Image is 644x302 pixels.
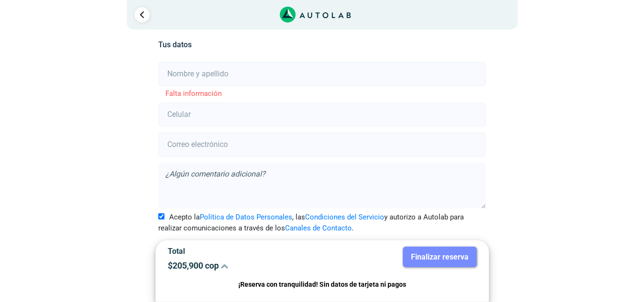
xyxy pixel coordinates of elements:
button: Finalizar reserva [403,247,477,267]
a: Condiciones del Servicio [305,213,384,221]
p: $ 205,900 cop [168,260,315,271]
p: Total [168,247,315,256]
a: Política de Datos Personales [200,213,292,221]
input: Acepto laPolítica de Datos Personales, lasCondiciones del Servicioy autorizo a Autolab para reali... [158,213,164,219]
input: Celular [158,103,486,126]
a: Link al sitio de autolab [280,10,351,19]
a: Canales de Contacto [285,224,352,232]
p: ¡Reserva con tranquilidad! Sin datos de tarjeta ni pagos [168,279,477,290]
input: Correo electrónico [158,133,486,156]
p: Falta información [158,88,486,99]
input: Nombre y apellido [158,62,486,86]
label: Acepto la , las y autorizo a Autolab para realizar comunicaciones a través de los . [158,212,486,233]
a: Ir al paso anterior [134,7,150,22]
h5: Tus datos [158,40,486,49]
